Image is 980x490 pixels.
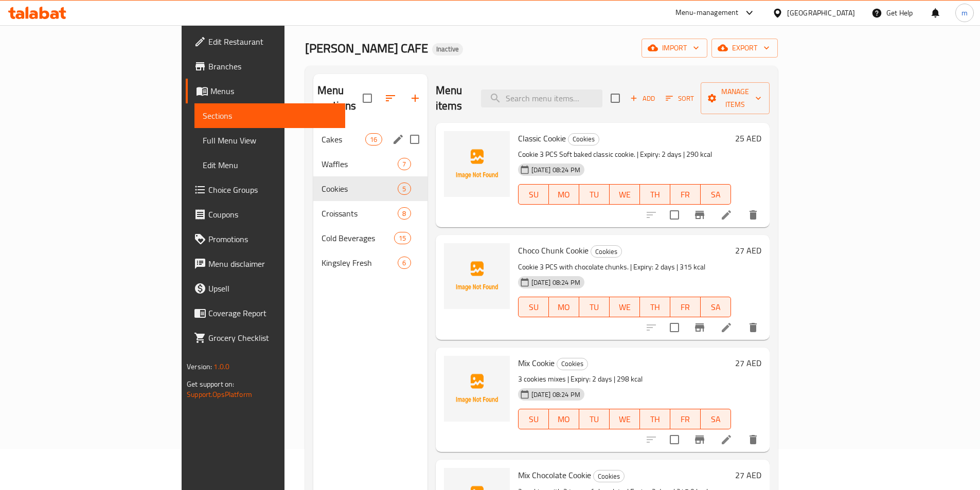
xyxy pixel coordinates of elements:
[394,232,411,244] div: items
[187,377,234,391] span: Get support on:
[666,93,694,104] span: Sort
[705,187,727,202] span: SA
[579,409,610,429] button: TU
[614,187,636,202] span: WE
[398,257,411,269] div: items
[432,45,463,53] span: Inactive
[640,409,670,429] button: TH
[186,251,345,276] a: Menu disclaimer
[675,7,739,19] div: Menu-management
[322,158,398,170] span: Waffles
[518,131,566,146] span: Classic Cookie
[614,412,636,427] span: WE
[523,412,545,427] span: SU
[674,412,697,427] span: FR
[313,152,427,176] div: Waffles7
[557,358,587,370] span: Cookies
[741,203,765,227] button: delete
[208,307,337,319] span: Coverage Report
[444,131,510,197] img: Classic Cookie
[735,131,761,146] h6: 25 AED
[553,187,575,202] span: MO
[194,128,345,153] a: Full Menu View
[208,60,337,72] span: Branches
[208,208,337,221] span: Coupons
[720,209,733,221] a: Edit menu item
[481,89,602,107] input: search
[579,184,610,205] button: TU
[186,79,345,103] a: Menus
[398,207,411,220] div: items
[644,187,666,202] span: TH
[557,358,588,370] div: Cookies
[670,297,701,317] button: FR
[642,39,707,58] button: import
[626,90,659,106] span: Add item
[741,427,765,452] button: delete
[208,184,337,196] span: Choice Groups
[735,243,761,258] h6: 27 AED
[687,315,712,340] button: Branch-specific-item
[593,470,625,482] div: Cookies
[305,37,428,60] span: [PERSON_NAME] CAFE
[395,233,410,243] span: 15
[186,325,345,350] a: Grocery Checklist
[720,321,733,334] a: Edit menu item
[398,158,411,170] div: items
[378,86,403,111] span: Sort sections
[701,297,731,317] button: SA
[187,360,212,373] span: Version:
[670,184,701,205] button: FR
[398,258,410,268] span: 6
[720,433,733,446] a: Edit menu item
[610,184,640,205] button: WE
[322,183,398,195] span: Cookies
[705,412,727,427] span: SA
[735,356,761,370] h6: 27 AED
[322,257,398,269] div: Kingsley Fresh
[398,159,410,169] span: 7
[194,103,345,128] a: Sections
[518,373,731,386] p: 3 cookies mixes | Expiry: 2 days | 298 kcal
[701,409,731,429] button: SA
[210,85,337,97] span: Menus
[322,133,365,146] span: Cakes
[705,300,727,315] span: SA
[568,133,599,146] div: Cookies
[701,184,731,205] button: SA
[583,412,605,427] span: TU
[322,232,394,244] span: Cold Beverages
[186,227,345,251] a: Promotions
[398,184,410,194] span: 5
[549,184,579,205] button: MO
[444,243,510,309] img: Choco Chunk Cookie
[594,470,624,482] span: Cookies
[398,209,410,219] span: 8
[644,300,666,315] span: TH
[186,276,345,301] a: Upsell
[644,412,666,427] span: TH
[186,29,345,54] a: Edit Restaurant
[549,297,579,317] button: MO
[626,90,659,106] button: Add
[614,300,636,315] span: WE
[604,87,626,109] span: Select section
[432,43,463,56] div: Inactive
[186,54,345,79] a: Branches
[583,300,605,315] span: TU
[527,278,584,287] span: [DATE] 08:24 PM
[670,409,701,429] button: FR
[518,261,731,274] p: Cookie 3 PCS with chocolate chunks. | Expiry: 2 days | 315 kcal
[357,87,378,109] span: Select all sections
[313,226,427,250] div: Cold Beverages15
[203,110,337,122] span: Sections
[313,176,427,201] div: Cookies5
[322,207,398,220] span: Croissants
[208,35,337,48] span: Edit Restaurant
[568,133,599,145] span: Cookies
[203,134,337,147] span: Full Menu View
[674,187,697,202] span: FR
[208,332,337,344] span: Grocery Checklist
